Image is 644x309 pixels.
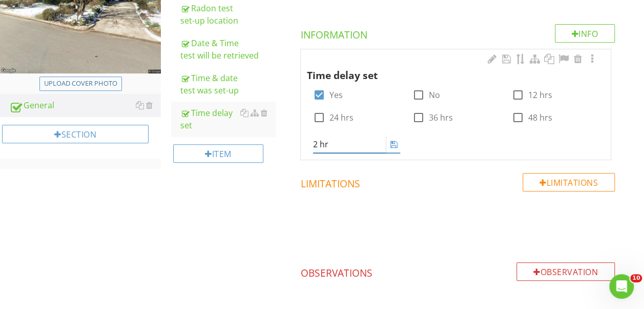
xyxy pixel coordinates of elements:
div: Date & Time test will be retrieved [180,37,276,62]
div: General [9,99,161,112]
button: Upload cover photo [39,76,122,91]
div: Section [2,125,149,143]
label: 36 hrs [429,112,453,123]
input: + add choice [313,136,386,153]
h4: Limitations [301,173,615,190]
div: Observation [516,262,615,281]
div: Limitations [523,173,615,191]
div: Upload cover photo [44,79,117,89]
div: Info [555,24,615,43]
div: Time delay set [307,53,590,83]
label: 48 hrs [528,112,552,123]
label: 24 hrs [329,112,354,123]
div: Item [173,144,263,163]
label: 12 hrs [528,90,552,100]
span: 10 [630,274,642,282]
div: Radon test set-up location [180,2,276,27]
iframe: Intercom live chat [609,274,634,299]
label: Yes [329,90,343,100]
label: No [429,90,440,100]
div: Time delay set [180,107,276,131]
h4: Information [301,24,615,42]
div: Time & date test was set-up [180,72,276,96]
h4: Observations [301,262,615,280]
